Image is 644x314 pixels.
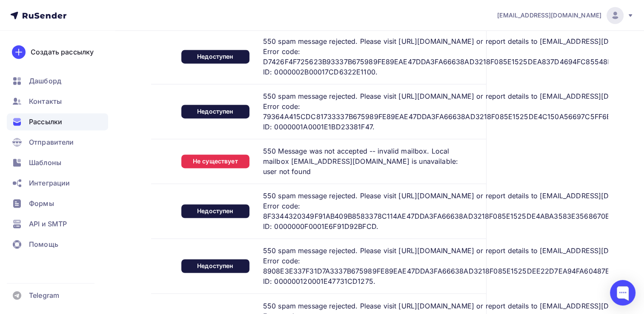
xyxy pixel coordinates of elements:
a: Дашборд [7,72,108,89]
a: Формы [7,195,108,212]
a: [EMAIL_ADDRESS][DOMAIN_NAME] [497,7,634,24]
span: Шаблоны [29,157,61,168]
div: Недоступен [181,50,249,63]
a: Шаблоны [7,154,108,171]
span: Рассылки [29,117,62,127]
span: [EMAIL_ADDRESS][DOMAIN_NAME] [497,11,601,20]
div: Недоступен [181,259,249,273]
span: Telegram [29,290,59,300]
span: Контакты [29,96,62,106]
span: Формы [29,198,54,208]
div: Недоступен [181,105,249,118]
span: Помощь [29,239,58,249]
div: Недоступен [181,204,249,218]
span: 550 Message was not accepted -- invalid mailbox. Local mailbox [EMAIL_ADDRESS][DOMAIN_NAME] is un... [263,146,469,177]
a: Контакты [7,93,108,110]
span: Интеграции [29,178,70,188]
div: Не существует [181,154,249,168]
a: Отправители [7,134,108,151]
span: Дашборд [29,76,61,86]
a: Рассылки [7,113,108,130]
div: Создать рассылку [31,47,94,57]
span: Отправители [29,137,74,147]
span: API и SMTP [29,219,67,229]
